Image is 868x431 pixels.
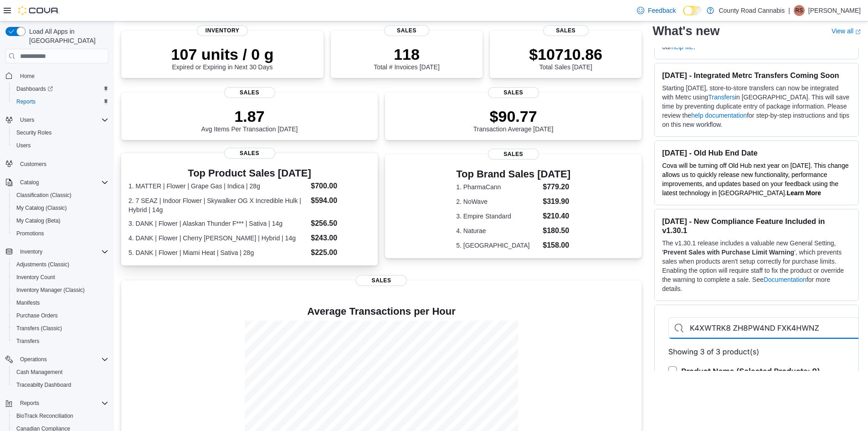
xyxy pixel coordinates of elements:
[788,5,790,16] p: |
[9,126,112,139] button: Security Roles
[13,367,66,378] a: Cash Management
[9,95,112,108] button: Reports
[855,29,861,34] svg: External link
[13,297,43,308] a: Manifests
[719,5,785,16] p: County Road Cannabis
[13,228,48,239] a: Promotions
[796,5,803,16] span: RS
[9,335,112,348] button: Transfers
[16,369,62,376] span: Cash Management
[662,162,848,197] span: Cova will be turning off Old Hub next year on [DATE]. This change allows us to quickly release ne...
[171,45,274,71] div: Expired or Expiring in Next 30 Days
[13,336,43,347] a: Transfers
[16,274,55,281] span: Inventory Count
[662,148,851,157] h3: [DATE] - Old Hub End Date
[16,217,61,224] span: My Catalog (Beta)
[13,410,108,421] span: BioTrack Reconciliation
[9,271,112,284] button: Inventory Count
[473,107,554,133] div: Transaction Average [DATE]
[26,27,108,45] span: Load All Apps in [GEOGRAPHIC_DATA]
[20,161,46,168] span: Customers
[662,83,851,129] p: Starting [DATE], store-to-store transfers can now be integrated with Metrc using in [GEOGRAPHIC_D...
[171,45,274,63] p: 107 units / 0 g
[648,6,676,15] span: Feedback
[13,127,55,138] a: Security Roles
[356,275,407,286] span: Sales
[20,248,42,255] span: Inventory
[2,397,112,410] button: Reports
[9,227,112,240] button: Promotions
[9,284,112,296] button: Inventory Manager (Classic)
[543,182,570,192] dd: $779.20
[16,70,108,81] span: Home
[13,203,108,213] span: My Catalog (Classic)
[13,297,108,308] span: Manifests
[16,412,73,420] span: BioTrack Reconciliation
[16,354,108,365] span: Operations
[128,168,370,179] h3: Top Product Sales [DATE]
[543,225,570,236] dd: $180.50
[311,233,370,244] dd: $243.00
[13,272,108,283] span: Inventory Count
[832,27,861,35] a: View allExternal link
[9,296,112,309] button: Manifests
[224,87,275,98] span: Sales
[2,245,112,258] button: Inventory
[456,241,539,250] dt: 5. [GEOGRAPHIC_DATA]
[128,234,307,243] dt: 4. DANK | Flower | Cherry [PERSON_NAME] | Hybrid | 14g
[9,189,112,202] button: Classification (Classic)
[224,148,275,159] span: Sales
[201,107,298,125] p: 1.87
[16,159,50,170] a: Customers
[456,226,539,235] dt: 4. Naturae
[488,149,539,160] span: Sales
[13,285,108,296] span: Inventory Manager (Classic)
[16,158,108,170] span: Customers
[2,69,112,82] button: Home
[311,181,370,192] dd: $700.00
[9,214,112,227] button: My Catalog (Beta)
[128,196,307,214] dt: 2. 7 SEAZ | Indoor Flower | Skywalker OG X Incredible Hulk | Hybrid | 14g
[374,45,439,63] p: 118
[662,239,851,293] p: The v1.30.1 release includes a valuable new General Setting, ' ', which prevents sales when produ...
[311,218,370,229] dd: $256.50
[9,202,112,214] button: My Catalog (Classic)
[9,379,112,391] button: Traceabilty Dashboard
[16,398,108,409] span: Reports
[543,240,570,251] dd: $158.00
[128,219,307,228] dt: 3. DANK | Flower | Alaskan Thunder F*** | Sativa | 14g
[9,139,112,152] button: Users
[128,248,307,257] dt: 5. DANK | Flower | Miami Heat | Sativa | 28g
[13,203,71,213] a: My Catalog (Classic)
[13,310,108,321] span: Purchase Orders
[787,189,821,197] strong: Learn More
[20,73,35,80] span: Home
[13,379,75,390] a: Traceabilty Dashboard
[794,5,805,16] div: RK Sohal
[473,107,554,125] p: $90.77
[13,285,88,296] a: Inventory Manager (Classic)
[13,96,108,107] span: Reports
[633,1,679,20] a: Feedback
[16,398,43,409] button: Reports
[13,215,108,226] span: My Catalog (Beta)
[16,246,46,257] button: Inventory
[529,45,602,71] div: Total Sales [DATE]
[13,323,108,334] span: Transfers (Classic)
[13,190,75,201] a: Classification (Classic)
[13,127,108,138] span: Security Roles
[13,259,108,270] span: Adjustments (Classic)
[16,177,108,188] span: Catalog
[529,45,602,63] p: $10710.86
[13,96,39,107] a: Reports
[2,176,112,189] button: Catalog
[9,322,112,335] button: Transfers (Classic)
[197,25,248,36] span: Inventory
[543,25,589,36] span: Sales
[16,312,58,319] span: Purchase Orders
[708,93,735,101] a: Transfers
[9,83,112,95] a: Dashboards
[16,230,44,237] span: Promotions
[9,366,112,379] button: Cash Management
[543,196,570,207] dd: $319.90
